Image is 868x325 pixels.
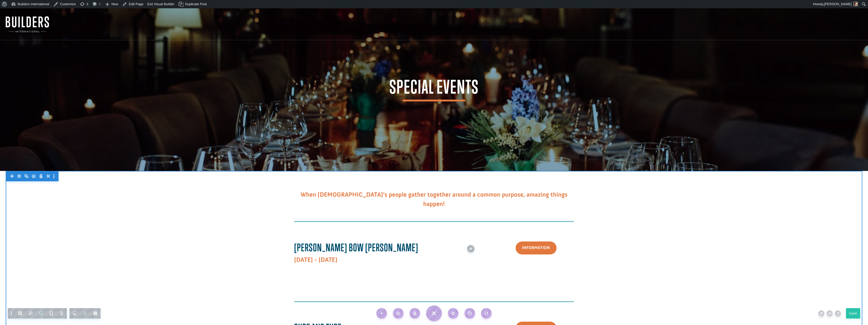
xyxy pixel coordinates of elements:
img: Builders International [6,16,49,32]
button: Save [846,308,860,319]
span: [PERSON_NAME] [824,2,852,6]
span: [PERSON_NAME] Bow [PERSON_NAME] [294,241,418,254]
div: Save [849,311,857,315]
span: Special Events [389,78,479,101]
